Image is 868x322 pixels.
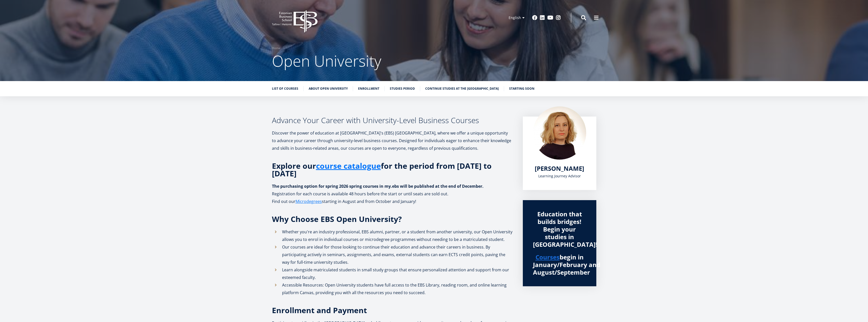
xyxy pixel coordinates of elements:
[535,164,584,173] span: [PERSON_NAME]
[390,86,415,91] a: Studies period
[282,244,505,265] span: Our courses are ideal for those looking to continue their education and advance their careers in ...
[316,162,381,170] a: course catalogue
[535,165,584,172] a: [PERSON_NAME]
[272,161,492,179] strong: Explore our for the period from [DATE] to [DATE]
[272,117,513,124] h3: Advance Your Career with University-Level Business Courses
[425,86,499,91] a: Continue studies at the [GEOGRAPHIC_DATA]
[535,253,560,261] a: Courses
[532,15,537,20] a: Facebook
[358,86,379,91] a: Enrollment
[533,253,586,276] h2: begin in January/February and August/September
[272,129,513,152] p: Discover the power of education at [GEOGRAPHIC_DATA]'s (EBS) [GEOGRAPHIC_DATA], where we offer a ...
[272,183,484,189] strong: The purchasing option for spring 2026 spring courses in my.ebs will be published at the end of De...
[272,305,367,315] strong: Enrollment and Payment
[509,86,534,91] a: Starting soon
[282,282,507,295] span: Accessible Resources: Open University students have full access to the EBS Library, reading room,...
[309,86,348,91] a: About Open University
[296,198,322,205] a: Microdegrees
[533,172,586,180] div: Learning Journey Advisor
[547,15,553,20] a: Youtube
[272,50,381,71] span: Open University
[272,46,281,51] a: Home
[282,267,509,280] span: Learn alongside matriculated students in small study groups that ensure personalized attention an...
[540,15,545,20] a: Linkedin
[556,15,561,20] a: Instagram
[282,229,512,242] span: Whether you're an industry professional, EBS alumni, partner, or a student from another universit...
[272,190,513,205] p: Registration for each course is available 48 hours before the start or until seats are sold out. ...
[272,214,402,224] span: Why Choose EBS Open University?
[533,210,586,248] div: Education that builds bridges! Begin your studies in [GEOGRAPHIC_DATA]!
[272,86,298,91] a: List of Courses
[533,106,586,160] img: Kadri Osula Learning Journey Advisor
